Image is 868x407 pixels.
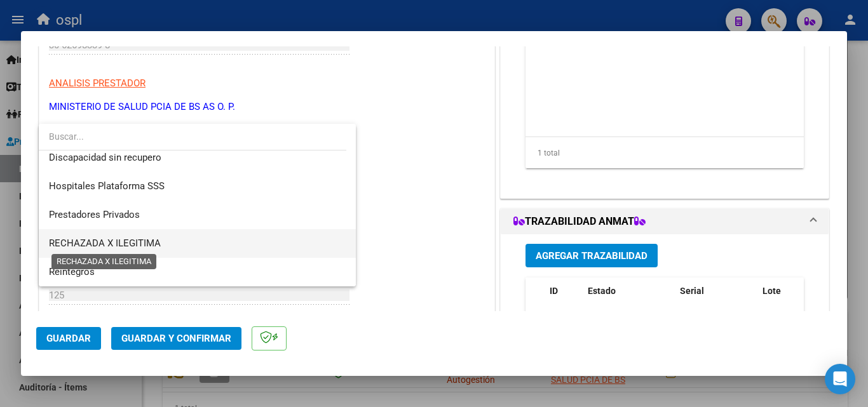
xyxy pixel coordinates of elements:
span: Discapacidad sin recupero [49,152,161,163]
span: Prestadores Privados [49,209,140,220]
span: Hospitales Plataforma SSS [49,180,165,192]
span: RECHAZADA X ILEGITIMA [49,237,161,249]
span: Reintegros [49,266,95,277]
div: Open Intercom Messenger [825,364,855,394]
